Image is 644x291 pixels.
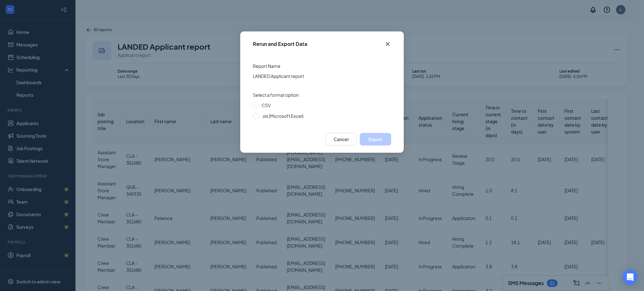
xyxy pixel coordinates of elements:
[262,113,303,119] span: .xls (Microsoft Excel)
[253,73,304,79] span: LANDED Applicant report
[325,133,357,145] button: Cancel
[384,40,391,48] svg: Cross
[379,31,396,57] button: Close
[360,133,391,145] button: Export
[253,92,299,98] span: Select a format option
[262,102,271,108] span: CSV
[253,41,307,47] div: Rerun and Export Data
[623,270,638,285] div: Open Intercom Messenger
[253,63,280,69] span: Report Name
